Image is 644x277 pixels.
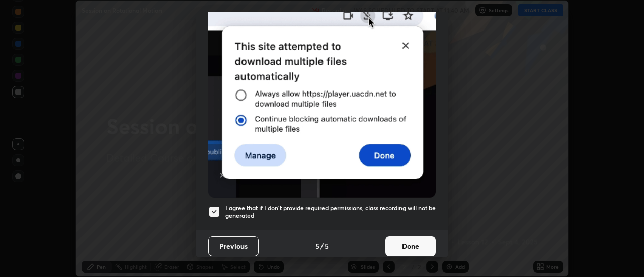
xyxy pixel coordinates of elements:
h4: 5 [325,241,329,251]
button: Previous [208,236,259,256]
h4: / [320,241,324,251]
h5: I agree that if I don't provide required permissions, class recording will not be generated [225,204,436,220]
h4: 5 [315,241,319,251]
button: Done [385,236,436,256]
